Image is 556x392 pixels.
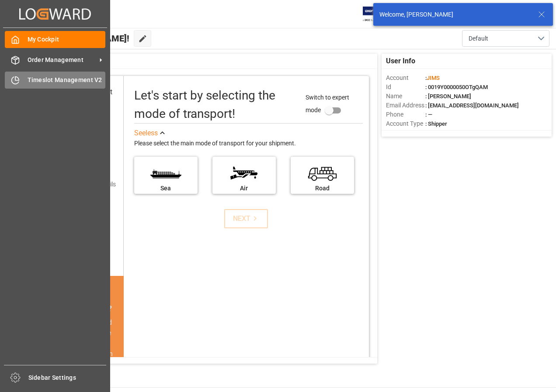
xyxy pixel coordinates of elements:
span: Account Type [386,119,425,128]
span: Sidebar Settings [28,373,107,382]
span: User Info [386,56,415,66]
span: Timeslot Management V2 [28,76,106,85]
div: Sea [139,184,193,193]
button: open menu [462,30,549,47]
span: : 0019Y0000050OTgQAM [425,84,488,90]
div: See less [134,128,158,138]
div: Welcome, [PERSON_NAME] [379,10,530,19]
span: : [PERSON_NAME] [425,93,471,100]
span: : [EMAIL_ADDRESS][DOMAIN_NAME] [425,102,519,109]
span: : — [425,111,432,118]
span: : [425,75,440,81]
span: : Shipper [425,120,447,127]
a: Timeslot Management V2 [5,72,105,89]
button: NEXT [224,209,268,228]
img: Exertis%20JAM%20-%20Email%20Logo.jpg_1722504956.jpg [363,7,393,22]
span: Account [386,73,425,83]
span: Email Address [386,101,425,110]
span: Name [386,92,425,101]
span: JIMS [427,75,440,81]
div: Road [295,184,350,193]
div: Air [217,184,271,193]
span: Default [469,34,488,43]
div: NEXT [233,213,260,224]
a: My Cockpit [5,31,105,48]
div: Add shipping details [61,180,116,189]
div: Let's start by selecting the mode of transport! [134,86,297,123]
span: Order Management [28,55,97,65]
span: My Cockpit [28,35,106,44]
div: Please select the main mode of transport for your shipment. [134,138,363,149]
span: Id [386,83,425,92]
span: Phone [386,110,425,119]
span: Switch to expert mode [306,94,349,113]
